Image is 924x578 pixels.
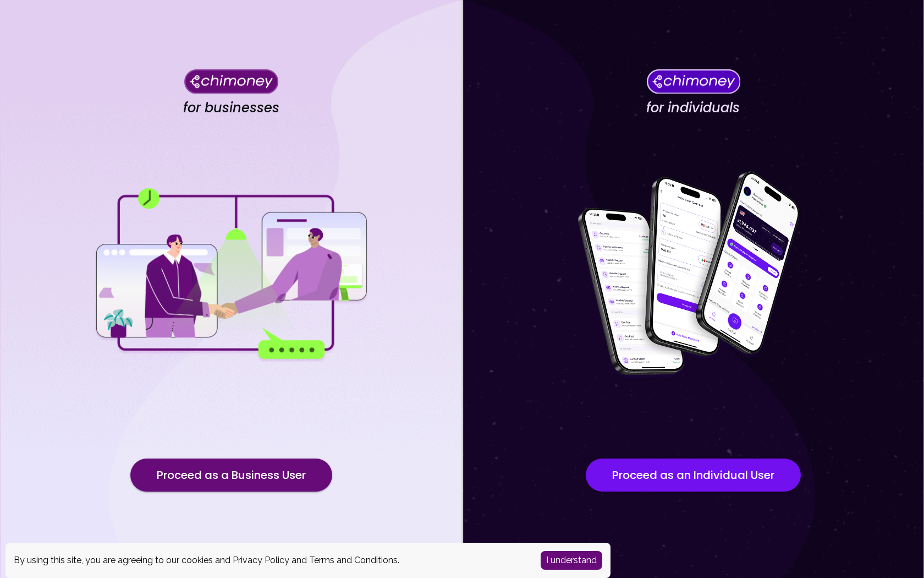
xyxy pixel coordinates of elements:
[184,69,278,94] img: Chimoney for businesses
[233,555,289,565] a: Privacy Policy
[586,459,801,492] button: Proceed as an Individual User
[14,554,524,567] div: By using this site, you are agreeing to our cookies and and .
[541,551,602,570] button: Accept cookies
[183,100,279,116] h4: for businesses
[130,459,332,492] button: Proceed as a Business User
[555,165,831,385] img: for individuals
[309,555,398,565] a: Terms and Conditions
[94,188,369,362] img: for businesses
[646,69,740,94] img: Chimoney for individuals
[646,100,740,116] h4: for individuals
